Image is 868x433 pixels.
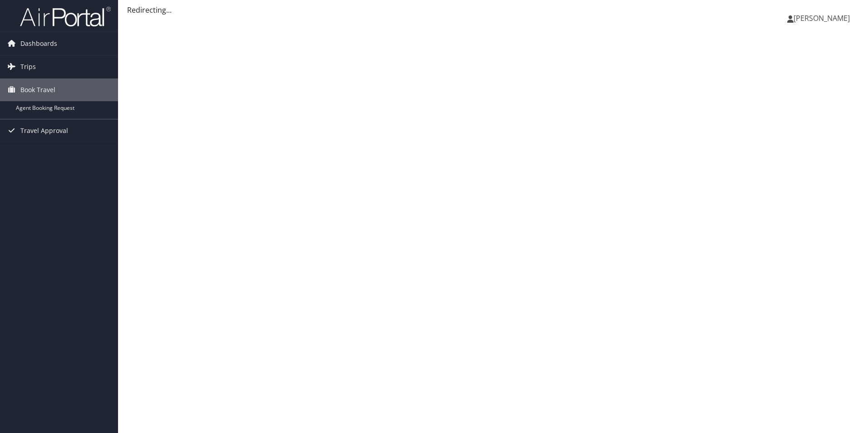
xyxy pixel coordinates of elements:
[20,79,55,101] span: Book Travel
[20,32,57,55] span: Dashboards
[794,13,850,23] span: [PERSON_NAME]
[127,5,859,15] div: Redirecting...
[20,6,111,27] img: airportal-logo.png
[787,5,859,32] a: [PERSON_NAME]
[20,119,68,142] span: Travel Approval
[20,55,36,78] span: Trips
